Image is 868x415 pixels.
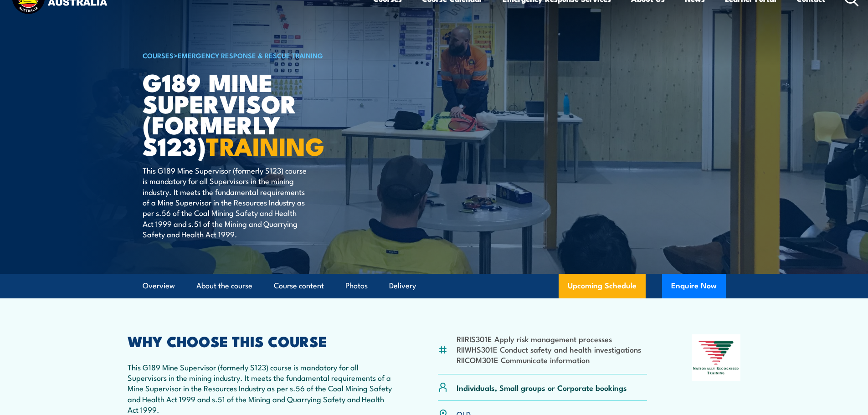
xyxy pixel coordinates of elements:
[662,274,726,298] button: Enquire Now
[196,274,252,298] a: About the course
[143,50,174,60] a: COURSES
[206,126,324,164] strong: TRAINING
[345,274,368,298] a: Photos
[143,274,175,298] a: Overview
[128,362,394,415] p: This G189 Mine Supervisor (formerly S123) course is mandatory for all Supervisors in the mining i...
[128,334,394,347] h2: WHY CHOOSE THIS COURSE
[559,274,646,298] a: Upcoming Schedule
[457,354,641,365] li: RIICOM301E Communicate information
[143,71,368,156] h1: G189 Mine Supervisor (formerly S123)
[143,50,368,61] h6: >
[389,274,416,298] a: Delivery
[274,274,324,298] a: Course content
[692,334,741,381] img: Nationally Recognised Training logo.
[457,333,641,344] li: RIIRIS301E Apply risk management processes
[457,344,641,354] li: RIIWHS301E Conduct safety and health investigations
[143,165,309,240] p: This G189 Mine Supervisor (formerly S123) course is mandatory for all Supervisors in the mining i...
[457,382,627,393] p: Individuals, Small groups or Corporate bookings
[178,50,323,60] a: Emergency Response & Rescue Training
